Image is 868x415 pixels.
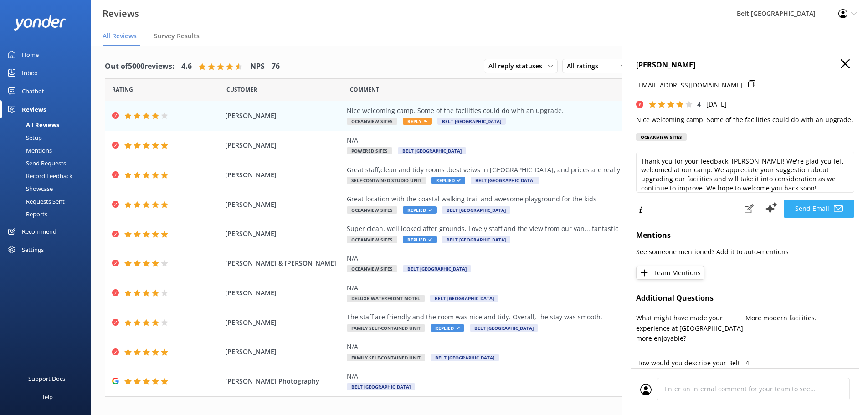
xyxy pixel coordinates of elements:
[636,80,743,90] p: [EMAIL_ADDRESS][DOMAIN_NAME]
[5,195,65,208] div: Requests Sent
[697,100,701,109] span: 4
[5,208,47,220] div: Reports
[403,206,437,214] span: Replied
[347,106,761,116] div: Nice welcoming camp. Some of the facilities could do with an upgrade.
[745,313,855,323] p: More modern facilities.
[347,224,761,234] div: Super clean, well looked after grounds, Lovely staff and the view from our van....fantastic
[636,115,854,125] p: Nice welcoming camp. Some of the facilities could do with an upgrade.
[636,152,854,193] textarea: Thank you for your feedback, [PERSON_NAME]! We're glad you felt welcomed at our camp. We apprecia...
[347,324,425,332] span: Family Self-Contained Unit
[5,169,72,182] div: Record Feedback
[347,371,761,381] div: N/A
[347,194,761,204] div: Great location with the coastal walking trail and awesome playground for the kids
[28,369,65,388] div: Support Docs
[103,6,139,21] h3: Reviews
[5,182,53,195] div: Showcase
[347,165,761,175] div: Great staff,clean and tidy rooms ,best veiws in [GEOGRAPHIC_DATA], and prices are really good.
[5,195,91,208] a: Requests Sent
[636,230,854,241] h4: Mentions
[841,59,850,69] button: Close
[103,31,137,41] span: All Reviews
[5,157,66,169] div: Send Requests
[403,236,437,243] span: Replied
[567,61,604,71] span: All ratings
[5,182,91,195] a: Showcase
[225,288,343,298] span: [PERSON_NAME]
[181,61,192,72] h4: 4.6
[347,295,425,302] span: Deluxe Waterfront Motel
[347,118,397,125] span: Oceanview Sites
[22,46,39,64] div: Home
[347,342,761,352] div: N/A
[225,229,343,239] span: [PERSON_NAME]
[5,157,91,169] a: Send Requests
[347,206,397,214] span: Oceanview Sites
[488,61,548,71] span: All reply statuses
[5,131,91,144] a: Setup
[225,140,343,150] span: [PERSON_NAME]
[22,82,44,100] div: Chatbot
[250,61,265,72] h4: NPS
[40,388,53,406] div: Help
[5,169,91,182] a: Record Feedback
[5,144,52,157] div: Mentions
[640,384,652,395] img: user_profile.svg
[22,100,46,118] div: Reviews
[5,118,91,131] a: All Reviews
[22,241,44,259] div: Settings
[403,265,471,272] span: Belt [GEOGRAPHIC_DATA]
[347,312,761,322] div: The staff are friendly and the room was nice and tidy. Overall, the stay was smooth.
[784,200,854,218] button: Send Email
[5,208,91,220] a: Reports
[347,354,425,361] span: Family Self-Contained Unit
[470,324,538,332] span: Belt [GEOGRAPHIC_DATA]
[398,147,466,154] span: Belt [GEOGRAPHIC_DATA]
[272,61,280,72] h4: 76
[636,133,687,141] div: Oceanview Sites
[14,15,66,31] img: yonder-white-logo.png
[442,236,510,243] span: Belt [GEOGRAPHIC_DATA]
[154,31,200,41] span: Survey Results
[5,144,91,157] a: Mentions
[347,236,397,243] span: Oceanview Sites
[22,222,56,241] div: Recommend
[225,111,343,121] span: [PERSON_NAME]
[442,206,510,214] span: Belt [GEOGRAPHIC_DATA]
[431,324,464,332] span: Replied
[225,318,343,328] span: [PERSON_NAME]
[431,177,465,184] span: Replied
[706,99,727,109] p: [DATE]
[347,147,392,154] span: Powered Sites
[431,354,499,361] span: Belt [GEOGRAPHIC_DATA]
[347,283,761,293] div: N/A
[636,358,745,389] p: How would you describe your Belt [GEOGRAPHIC_DATA] experience in terms of value for money?
[636,247,854,257] p: See someone mentioned? Add it to auto-mentions
[347,265,397,272] span: Oceanview Sites
[347,177,426,184] span: Self-Contained Studio Unit
[437,118,506,125] span: Belt [GEOGRAPHIC_DATA]
[347,135,761,145] div: N/A
[347,383,415,390] span: Belt [GEOGRAPHIC_DATA]
[350,85,379,94] span: Question
[636,59,854,71] h4: [PERSON_NAME]
[636,313,745,343] p: What might have made your experience at [GEOGRAPHIC_DATA] more enjoyable?
[471,177,539,184] span: Belt [GEOGRAPHIC_DATA]
[430,295,498,302] span: Belt [GEOGRAPHIC_DATA]
[636,266,704,280] button: Team Mentions
[403,118,432,125] span: Reply
[226,85,257,94] span: Date
[105,61,175,72] h4: Out of 5000 reviews:
[225,170,343,180] span: [PERSON_NAME]
[347,253,761,263] div: N/A
[112,85,133,94] span: Date
[745,358,855,368] p: 4
[5,131,42,144] div: Setup
[225,347,343,357] span: [PERSON_NAME]
[225,258,343,268] span: [PERSON_NAME] & [PERSON_NAME]
[636,292,854,304] h4: Additional Questions
[5,118,59,131] div: All Reviews
[225,200,343,210] span: [PERSON_NAME]
[225,376,343,386] span: [PERSON_NAME] Photography
[22,64,38,82] div: Inbox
